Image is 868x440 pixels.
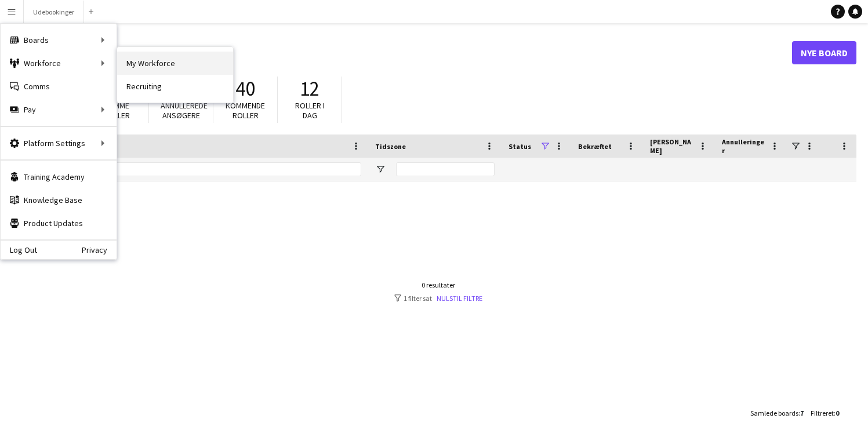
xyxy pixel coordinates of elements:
[1,165,117,188] a: Training Academy
[24,1,84,23] button: Udebookinger
[226,100,265,121] span: Kommende roller
[811,409,834,417] span: Filtreret
[1,98,117,121] div: Pay
[1,188,117,212] a: Knowledge Base
[375,164,386,174] button: Åbn Filtermenu
[117,75,233,98] a: Recruiting
[1,132,117,155] div: Platform Settings
[811,402,839,424] div: :
[1,212,117,235] a: Product Updates
[1,52,117,75] div: Workforce
[161,100,208,121] span: Annullerede ansøgere
[396,162,495,176] input: Tidszone Filter Input
[722,137,766,155] span: Annulleringer
[509,142,531,151] span: Status
[48,162,361,176] input: Tavlenavn Filter Input
[394,281,482,289] div: 0 resultater
[1,75,117,98] a: Comms
[235,76,255,101] span: 40
[800,409,804,417] span: 7
[836,409,839,417] span: 0
[1,245,37,254] a: Log Out
[650,137,694,155] span: [PERSON_NAME]
[750,402,804,424] div: :
[295,100,325,121] span: Roller i dag
[1,28,117,52] div: Boards
[792,41,856,64] a: Nye Board
[20,44,792,61] h1: Boards
[394,294,482,303] div: 1 filter sat
[82,245,117,254] a: Privacy
[437,294,482,303] a: Nulstil filtre
[578,142,612,151] span: Bekræftet
[375,142,406,151] span: Tidszone
[300,76,319,101] span: 12
[750,409,798,417] span: Samlede boards
[117,52,233,75] a: My Workforce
